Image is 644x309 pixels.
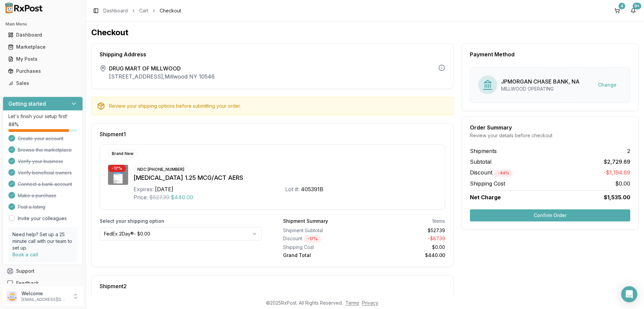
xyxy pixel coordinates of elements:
button: Sales [3,78,83,89]
div: - 17 % [108,165,126,172]
span: Make a purchase [18,192,56,199]
span: Shipping Cost [470,179,505,188]
div: Review your shipping options before submitting your order. [109,103,448,109]
div: 9+ [633,3,641,9]
div: Purchases [8,68,77,74]
span: Discount [470,169,513,176]
div: MILLWOOD OPERATING [501,86,580,92]
div: Brand New [108,150,137,157]
a: Dashboard [103,7,128,14]
span: 88 % [8,121,19,128]
span: $1,535.00 [604,193,630,201]
nav: breadcrumb [103,7,181,14]
span: Verify beneficial owners [18,169,72,176]
div: Expires: [133,185,154,193]
a: My Posts [5,53,80,65]
div: JPMORGAN CHASE BANK, NA [501,78,580,86]
div: Open Intercom Messenger [621,286,637,302]
div: 4 [619,3,625,9]
button: Dashboard [3,30,83,40]
button: Marketplace [3,42,83,52]
div: Shipping Address [100,52,445,57]
div: Dashboard [8,32,77,38]
img: RxPost Logo [3,3,46,13]
div: [DATE] [155,185,173,193]
div: Review your details before checkout [470,132,630,139]
span: Subtotal [470,158,491,166]
div: - 44 % [494,169,513,177]
span: Connect a bank account [18,181,72,188]
button: My Posts [3,54,83,64]
p: Welcome [21,290,68,297]
span: Shipment 1 [100,132,126,137]
h3: Getting started [8,100,46,108]
div: Order Summary [470,125,630,130]
p: Let's finish your setup first! [8,113,77,120]
div: Price: [133,193,148,201]
div: Payment Method [470,52,630,57]
span: DRUG MART OF MILLWOOD [109,64,215,72]
img: User avatar [7,291,17,302]
p: [STREET_ADDRESS] , Millwood NY 10546 [109,72,215,81]
div: $440.00 [367,252,445,259]
a: Marketplace [5,41,80,53]
span: $2,729.69 [604,158,630,166]
a: Dashboard [5,29,80,41]
label: Select your shipping option [100,218,262,224]
span: Checkout [160,7,181,14]
span: Create your account [18,135,63,142]
button: 9+ [628,5,639,16]
div: Sales [8,80,77,87]
a: Terms [345,300,359,306]
img: Spiriva Respimat 1.25 MCG/ACT AERS [108,165,128,185]
span: Net Charge [470,194,501,201]
div: Shipment Summary [283,218,328,224]
span: $0.00 [615,179,630,188]
span: 2 [627,147,630,155]
div: Lot #: [285,185,300,193]
a: Purchases [5,65,80,77]
div: 1 items [432,218,445,224]
p: Need help? Set up a 25 minute call with our team to set up. [12,231,73,251]
div: 405391B [301,185,323,193]
div: [MEDICAL_DATA] 1.25 MCG/ACT AERS [133,173,437,183]
span: Shipment 2 [100,284,127,289]
div: $0.00 [367,244,445,251]
div: - $87.39 [367,235,445,243]
a: Sales [5,77,80,89]
button: Change [593,79,622,91]
p: [EMAIL_ADDRESS][DOMAIN_NAME] [21,297,68,302]
div: Marketplace [8,44,77,50]
div: My Posts [8,56,77,62]
div: NDC: [PHONE_NUMBER] [133,166,188,173]
button: Feedback [3,277,83,289]
a: Invite your colleagues [18,215,67,222]
span: Post a listing [18,204,45,210]
span: Verify your business [18,158,63,165]
span: Shipments [470,147,497,155]
div: Grand Total [283,252,362,259]
div: Discount [283,235,362,243]
h2: Main Menu [5,21,80,27]
span: -$1,194.69 [603,168,630,177]
button: Confirm Order [470,209,630,221]
span: Feedback [16,280,39,287]
div: $527.39 [367,227,445,234]
a: Book a call [12,252,38,257]
a: Cart [139,7,148,14]
a: Privacy [362,300,378,306]
span: $440.00 [171,193,193,201]
button: Support [3,265,83,277]
button: Purchases [3,66,83,76]
div: Shipping Cost [283,244,362,251]
h1: Checkout [91,27,639,38]
div: - 17 % [304,235,321,243]
span: Browse the marketplace [18,147,72,153]
button: 4 [612,5,623,16]
span: $527.39 [149,193,169,201]
div: Shipment Subtotal [283,227,362,234]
